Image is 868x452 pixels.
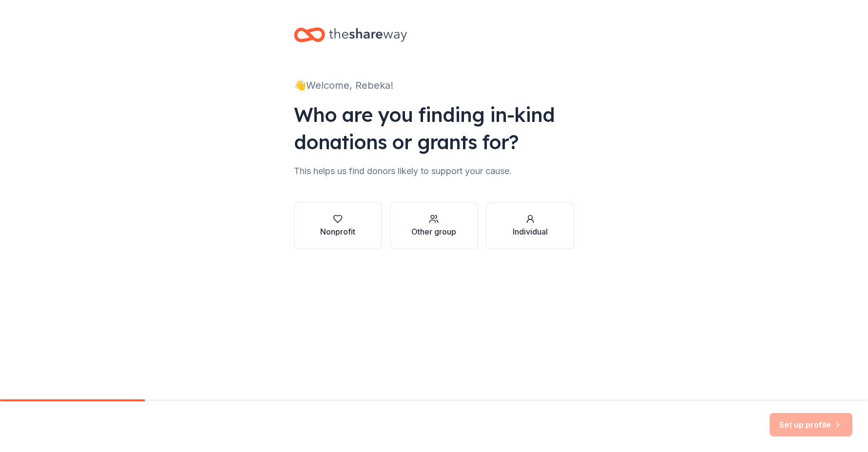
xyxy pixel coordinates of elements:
button: Individual [486,202,574,249]
div: Individual [513,226,548,237]
div: Who are you finding in-kind donations or grants for? [294,101,575,156]
button: Other group [390,202,478,249]
div: This helps us find donors likely to support your cause. [294,163,575,179]
button: Nonprofit [294,202,382,249]
div: Nonprofit [320,226,355,237]
div: 👋 Welcome, Rebeka! [294,78,575,93]
div: Other group [411,226,456,237]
